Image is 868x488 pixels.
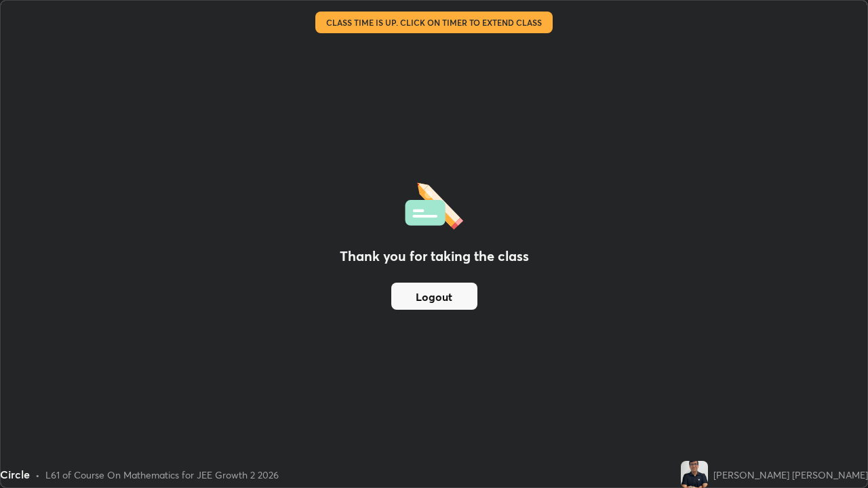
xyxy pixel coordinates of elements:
[45,468,279,482] div: L61 of Course On Mathematics for JEE Growth 2 2026
[391,283,477,310] button: Logout
[405,178,463,230] img: offlineFeedback.1438e8b3.svg
[340,246,529,266] h2: Thank you for taking the class
[681,461,708,488] img: 1bd69877dafd4480bd87b8e1d71fc0d6.jpg
[713,468,868,482] div: [PERSON_NAME] [PERSON_NAME]
[35,468,40,482] div: •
